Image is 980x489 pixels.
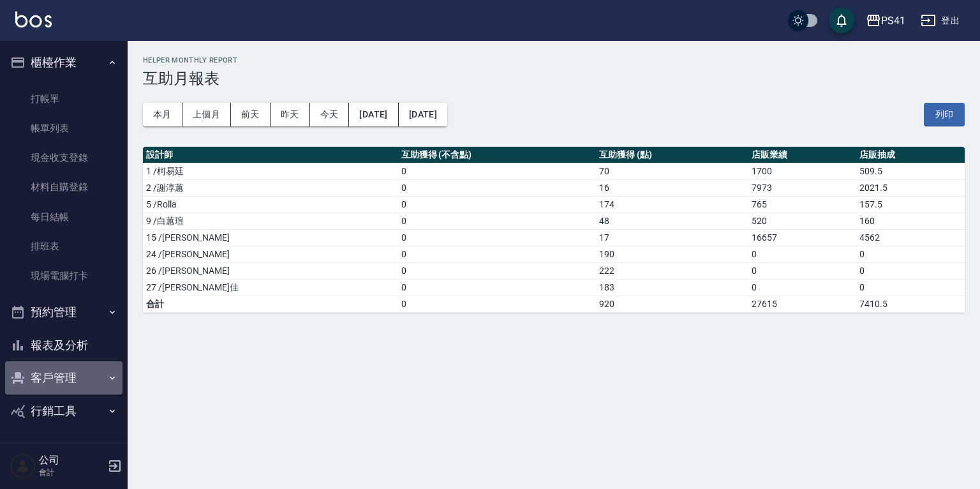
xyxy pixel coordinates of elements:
h5: 公司 [39,454,104,467]
td: 2 /謝淳蕙 [143,179,398,196]
td: 7410.5 [856,296,965,312]
td: 0 [856,262,965,279]
button: 預約管理 [5,296,122,329]
button: [DATE] [399,103,447,126]
td: 0 [748,279,857,296]
h3: 互助月報表 [143,70,965,87]
td: 24 /[PERSON_NAME] [143,246,398,262]
div: PS41 [881,13,905,29]
td: 0 [398,163,597,179]
td: 920 [596,296,748,312]
td: 27 /[PERSON_NAME]佳 [143,279,398,296]
td: 16 [596,179,748,196]
button: save [829,8,854,33]
td: 0 [856,246,965,262]
td: 0 [748,246,857,262]
td: 765 [748,196,857,213]
button: 本月 [143,103,182,126]
table: a dense table [143,147,965,313]
td: 1 /柯易廷 [143,163,398,179]
button: 櫃檯作業 [5,46,122,79]
td: 15 /[PERSON_NAME] [143,229,398,246]
img: Person [10,453,36,479]
td: 27615 [748,296,857,312]
th: 店販抽成 [856,147,965,163]
a: 打帳單 [5,84,122,114]
button: 前天 [231,103,271,126]
a: 每日結帳 [5,202,122,232]
td: 157.5 [856,196,965,213]
button: 報表及分析 [5,329,122,362]
td: 190 [596,246,748,262]
th: 店販業績 [748,147,857,163]
td: 0 [398,196,597,213]
button: 昨天 [271,103,310,126]
th: 互助獲得 (不含點) [398,147,597,163]
td: 0 [398,179,597,196]
td: 174 [596,196,748,213]
button: 行銷工具 [5,395,122,428]
a: 現場電腦打卡 [5,261,122,290]
td: 0 [398,279,597,296]
button: 今天 [310,103,350,126]
a: 現金收支登錄 [5,143,122,172]
td: 0 [398,229,597,246]
p: 會計 [39,467,104,478]
td: 合計 [143,296,398,312]
td: 222 [596,262,748,279]
td: 5 /Rolla [143,196,398,213]
th: 設計師 [143,147,398,163]
td: 70 [596,163,748,179]
td: 9 /白蕙瑄 [143,213,398,229]
a: 帳單列表 [5,114,122,143]
td: 1700 [748,163,857,179]
button: 客戶管理 [5,361,122,395]
img: Logo [15,11,52,27]
td: 183 [596,279,748,296]
button: PS41 [861,8,910,34]
td: 7973 [748,179,857,196]
td: 17 [596,229,748,246]
td: 0 [398,246,597,262]
button: [DATE] [349,103,398,126]
a: 排班表 [5,232,122,261]
button: 上個月 [182,103,231,126]
button: 列印 [924,103,965,126]
td: 0 [398,296,597,312]
td: 0 [398,262,597,279]
td: 4562 [856,229,965,246]
td: 509.5 [856,163,965,179]
td: 48 [596,213,748,229]
h2: Helper Monthly Report [143,56,965,64]
th: 互助獲得 (點) [596,147,748,163]
td: 520 [748,213,857,229]
td: 2021.5 [856,179,965,196]
td: 0 [748,262,857,279]
td: 26 /[PERSON_NAME] [143,262,398,279]
a: 材料自購登錄 [5,172,122,202]
td: 16657 [748,229,857,246]
td: 160 [856,213,965,229]
td: 0 [856,279,965,296]
td: 0 [398,213,597,229]
button: 登出 [916,9,965,33]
